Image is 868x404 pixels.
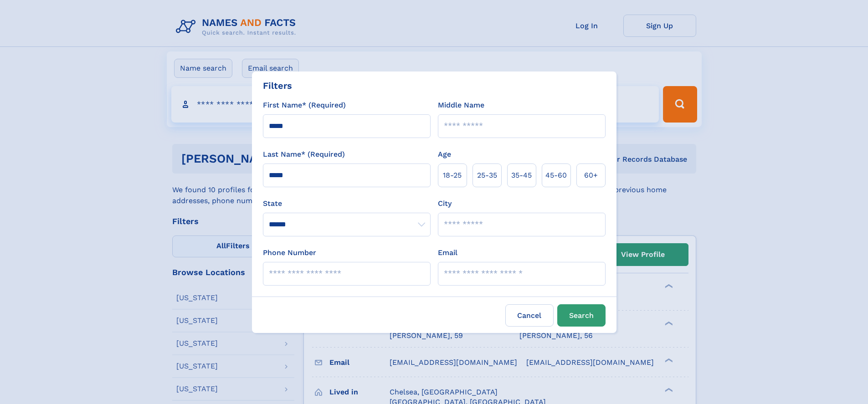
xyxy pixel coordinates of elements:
[263,79,292,92] div: Filters
[438,100,484,111] label: Middle Name
[263,247,316,258] label: Phone Number
[263,100,346,111] label: First Name* (Required)
[584,170,598,181] span: 60+
[263,149,345,160] label: Last Name* (Required)
[511,170,532,181] span: 35‑45
[438,247,457,258] label: Email
[505,304,554,327] label: Cancel
[443,170,462,181] span: 18‑25
[477,170,497,181] span: 25‑35
[263,198,431,209] label: State
[438,198,452,209] label: City
[557,304,606,327] button: Search
[438,149,451,160] label: Age
[545,170,567,181] span: 45‑60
